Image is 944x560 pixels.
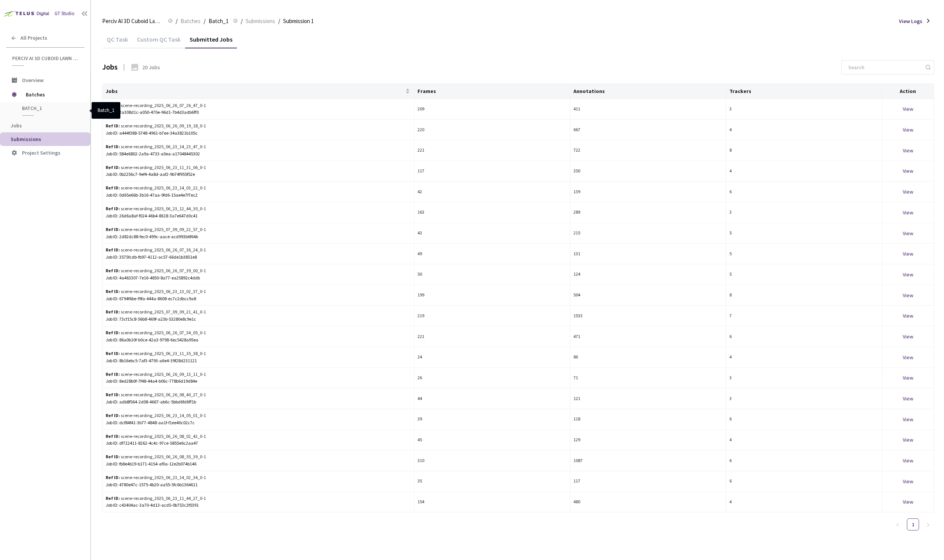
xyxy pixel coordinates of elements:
[885,291,931,299] div: View
[726,409,882,430] td: 6
[106,453,237,461] div: scene-recording_2025_06_26_08_55_39_0-1
[106,233,411,240] div: Job ID: 2d82dc88-fec0-499c-aace-acd993b6f64b
[106,164,237,171] div: scene-recording_2025_06_23_11_31_06_0-1
[106,150,411,158] div: Job ID: 584e6802-2a9a-4733-a0ea-a17048445302
[414,326,570,347] td: 221
[896,523,900,527] span: left
[106,185,120,191] b: Ref ID:
[106,123,237,130] div: scene-recording_2025_06_26_09_19_18_0-1
[106,144,120,149] b: Ref ID:
[882,84,934,99] th: Action
[106,412,237,419] div: scene-recording_2025_06_23_14_05_01_0-1
[726,244,882,264] td: 5
[570,285,726,306] td: 504
[278,17,280,26] li: /
[106,288,237,295] div: scene-recording_2025_06_23_13_02_37_0-1
[106,289,120,294] b: Ref ID:
[11,136,41,143] span: Submissions
[106,185,237,192] div: scene-recording_2025_06_23_14_03_22_0-1
[726,161,882,182] td: 4
[106,268,120,273] b: Ref ID:
[570,492,726,513] td: 480
[899,17,922,25] span: View Logs
[926,523,930,527] span: right
[726,202,882,223] td: 3
[570,99,726,120] td: 411
[102,17,164,26] span: Perciv AI 3D Cuboid Lawn Mover
[414,471,570,492] td: 35
[106,102,120,108] b: Ref ID:
[414,409,570,430] td: 39
[885,208,931,217] div: View
[106,440,411,447] div: Job ID: df722411-8262-4c4c-97ce-5855e6c2aa47
[892,518,904,531] button: left
[726,368,882,389] td: 3
[726,119,882,140] td: 4
[106,330,120,335] b: Ref ID:
[106,495,120,501] b: Ref ID:
[106,399,411,406] div: Job ID: adb8f564-2d08-4667-ab6c-5bbd6fd6ff1b
[907,518,919,531] li: 1
[106,475,120,480] b: Ref ID:
[726,471,882,492] td: 6
[176,17,178,26] li: /
[106,88,404,94] span: Jobs
[106,192,411,199] div: Job ID: 0d65e66b-3b16-47aa-9fd6-15ae4e7f7ec2
[570,161,726,182] td: 350
[106,433,120,439] b: Ref ID:
[26,87,78,102] span: Batches
[102,62,118,73] div: Jobs
[106,295,411,302] div: Job ID: 6794f6be-f9fa-444a-8608-ec7c2dbcc9a8
[885,332,931,341] div: View
[414,285,570,306] td: 199
[570,388,726,409] td: 121
[132,36,185,48] div: Custom QC Task
[570,306,726,326] td: 1533
[907,519,919,530] a: 1
[570,409,726,430] td: 118
[414,306,570,326] td: 219
[106,213,411,220] div: Job ID: 26d6a8af-f024-46b4-8618-3a7e647d0c41
[142,64,160,71] div: 20 Jobs
[726,430,882,451] td: 4
[570,264,726,285] td: 124
[106,102,237,109] div: scene-recording_2025_06_26_07_26_47_0-1
[922,518,934,531] li: Next Page
[885,498,931,506] div: View
[241,17,243,26] li: /
[885,188,931,196] div: View
[885,167,931,175] div: View
[885,146,931,155] div: View
[885,436,931,444] div: View
[102,36,132,48] div: QC Task
[106,309,120,315] b: Ref ID:
[204,17,206,26] li: /
[106,350,237,357] div: scene-recording_2025_06_23_11_35_38_0-1
[106,226,120,232] b: Ref ID:
[726,388,882,409] td: 3
[20,35,47,41] span: All Projects
[179,17,202,25] a: Batches
[570,471,726,492] td: 117
[726,492,882,513] td: 4
[106,481,411,489] div: Job ID: 4780e47c-1575-4b20-aa55-5fc6b1364611
[106,454,120,459] b: Ref ID:
[106,206,120,211] b: Ref ID:
[185,36,237,48] div: Submitted Jobs
[106,164,120,170] b: Ref ID:
[414,161,570,182] td: 117
[414,492,570,513] td: 154
[414,181,570,202] td: 42
[570,347,726,368] td: 86
[106,254,411,261] div: Job ID: 3575fcdb-fb97-4112-ac57-66de1b3851e8
[570,181,726,202] td: 139
[414,140,570,161] td: 221
[246,17,275,26] span: Submissions
[844,60,924,74] input: Search
[726,99,882,120] td: 3
[106,316,411,323] div: Job ID: 73cf15c8-56b8-469f-a23b-53280e8c9e1c
[414,430,570,451] td: 45
[106,461,411,468] div: Job ID: fb8e4b19-b171-4154-af0a-12e2b074b146
[414,450,570,471] td: 310
[55,10,75,17] div: GT Studio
